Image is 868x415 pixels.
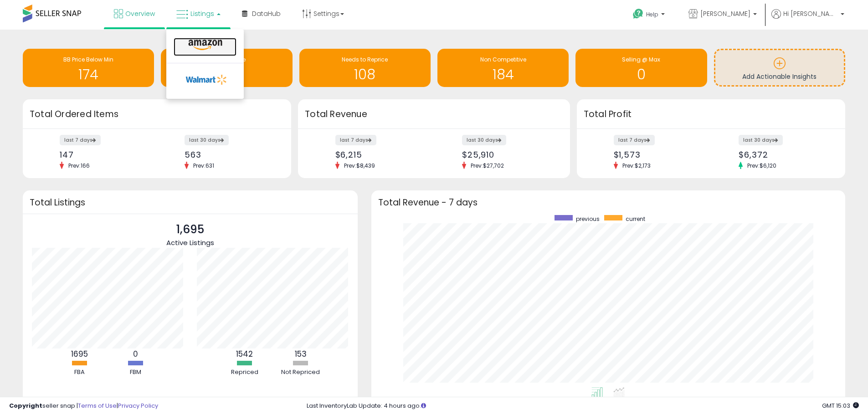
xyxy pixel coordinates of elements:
[23,49,154,87] a: BB Price Below Min 174
[27,67,149,82] h1: 174
[783,9,838,18] span: Hi [PERSON_NAME]
[108,368,163,377] div: FBM
[60,135,101,145] label: last 7 days
[166,238,214,247] span: Active Listings
[378,199,838,206] h3: Total Revenue - 7 days
[30,108,284,121] h3: Total Ordered Items
[189,162,219,169] span: Prev: 631
[626,215,645,223] span: current
[335,135,376,145] label: last 7 days
[339,162,380,169] span: Prev: $8,439
[632,8,644,20] i: Get Help
[626,1,674,30] a: Help
[437,49,569,87] a: Non Competitive 184
[771,9,844,30] a: Hi [PERSON_NAME]
[575,49,707,87] a: Selling @ Max 0
[462,135,506,145] label: last 30 days
[299,49,431,87] a: Needs to Reprice 108
[185,150,275,159] div: 563
[217,368,272,377] div: Repriced
[442,67,564,82] h1: 184
[739,135,783,145] label: last 30 days
[646,10,658,18] span: Help
[618,162,655,169] span: Prev: $2,173
[63,56,113,63] span: BB Price Below Min
[743,162,781,169] span: Prev: $6,120
[342,56,388,63] span: Needs to Reprice
[78,401,117,410] a: Terms of Use
[614,135,655,145] label: last 7 days
[52,368,107,377] div: FBA
[742,72,817,81] span: Add Actionable Insights
[161,49,292,87] a: Inventory Age 210
[462,150,554,159] div: $25,910
[9,401,42,410] strong: Copyright
[166,221,214,238] p: 1,695
[208,56,246,63] span: Inventory Age
[165,67,288,82] h1: 210
[273,368,328,377] div: Not Repriced
[118,401,158,410] a: Privacy Policy
[64,162,94,169] span: Prev: 166
[700,9,750,18] span: [PERSON_NAME]
[307,402,859,410] div: Last InventoryLab Update: 4 hours ago.
[125,9,155,18] span: Overview
[252,9,281,18] span: DataHub
[305,108,563,121] h3: Total Revenue
[480,56,526,63] span: Non Competitive
[580,67,702,82] h1: 0
[739,150,829,159] div: $6,372
[295,348,307,359] b: 153
[185,135,229,145] label: last 30 days
[466,162,508,169] span: Prev: $27,702
[584,108,838,121] h3: Total Profit
[614,150,704,159] div: $1,573
[71,348,88,359] b: 1695
[190,9,214,18] span: Listings
[236,348,253,359] b: 1542
[576,215,600,223] span: previous
[335,150,427,159] div: $6,215
[133,348,138,359] b: 0
[822,401,859,410] span: 2025-10-6 15:03 GMT
[9,402,158,410] div: seller snap | |
[304,67,426,82] h1: 108
[715,50,844,85] a: Add Actionable Insights
[30,199,351,206] h3: Total Listings
[60,150,150,159] div: 147
[421,403,426,409] i: Click here to read more about un-synced listings.
[622,56,660,63] span: Selling @ Max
